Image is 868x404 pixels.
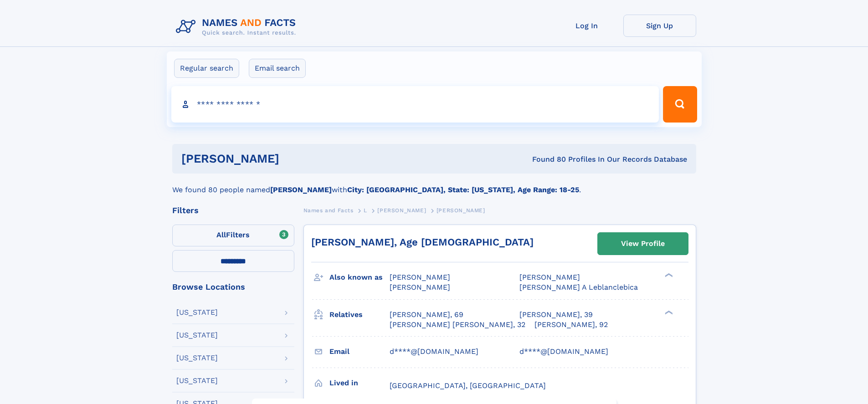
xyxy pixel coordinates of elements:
[534,320,608,330] a: [PERSON_NAME], 92
[663,86,697,123] button: Search Button
[598,233,688,255] a: View Profile
[176,309,218,316] div: [US_STATE]
[364,207,367,214] span: L
[171,86,659,123] input: search input
[550,15,623,37] a: Log In
[437,207,485,214] span: [PERSON_NAME]
[390,310,463,320] a: [PERSON_NAME], 69
[519,310,593,320] a: [PERSON_NAME], 39
[663,272,673,278] div: ❯
[377,205,426,216] a: [PERSON_NAME]
[623,15,696,37] a: Sign Up
[172,206,294,215] div: Filters
[181,153,406,164] h1: [PERSON_NAME]
[270,185,332,194] b: [PERSON_NAME]
[329,344,390,359] h3: Email
[176,377,218,384] div: [US_STATE]
[216,230,226,239] span: All
[347,185,579,194] b: City: [GEOGRAPHIC_DATA], State: [US_STATE], Age Range: 18-25
[172,15,303,39] img: Logo Names and Facts
[377,207,426,214] span: [PERSON_NAME]
[406,154,687,164] div: Found 80 Profiles In Our Records Database
[519,273,580,281] span: [PERSON_NAME]
[364,205,367,216] a: L
[621,233,665,254] div: View Profile
[390,381,546,390] span: [GEOGRAPHIC_DATA], [GEOGRAPHIC_DATA]
[249,59,306,78] label: Email search
[172,283,294,291] div: Browse Locations
[303,205,354,216] a: Names and Facts
[390,320,525,330] a: [PERSON_NAME] [PERSON_NAME], 32
[176,354,218,362] div: [US_STATE]
[311,236,534,248] a: [PERSON_NAME], Age [DEMOGRAPHIC_DATA]
[172,174,696,195] div: We found 80 people named with .
[174,59,239,78] label: Regular search
[390,283,450,291] span: [PERSON_NAME]
[329,307,390,322] h3: Relatives
[329,375,390,391] h3: Lived in
[663,309,673,315] div: ❯
[172,225,294,246] label: Filters
[519,283,638,291] span: [PERSON_NAME] A Leblanclebica
[390,273,450,281] span: [PERSON_NAME]
[329,270,390,285] h3: Also known as
[176,332,218,339] div: [US_STATE]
